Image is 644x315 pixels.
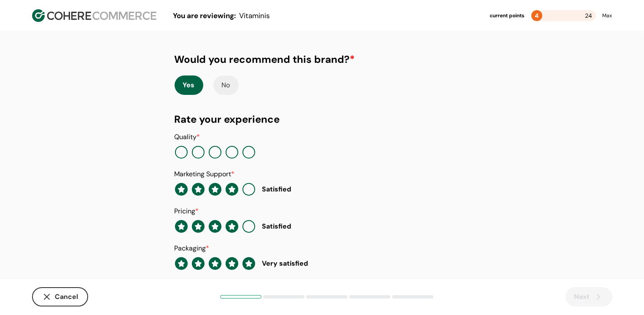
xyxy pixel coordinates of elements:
[32,287,88,307] button: Cancel
[175,207,199,215] label: Pricing
[175,170,235,178] label: Marketing Support
[175,75,203,95] button: Yes
[175,52,355,67] div: Would you recommend this brand?
[240,11,270,20] span: Vitaminis
[262,184,291,194] div: Satisfied
[535,12,539,19] span: 4
[175,132,200,141] label: Quality
[262,221,291,232] div: Satisfied
[32,9,156,22] img: Cohere Logo
[603,12,612,19] div: Max
[585,10,593,21] span: 24
[213,75,239,95] button: No
[175,244,210,253] label: Packaging
[262,258,308,269] div: Very satisfied
[490,12,525,19] div: current points
[566,287,612,307] button: Next
[175,112,470,127] div: Rate your experience
[173,11,236,20] span: You are reviewing:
